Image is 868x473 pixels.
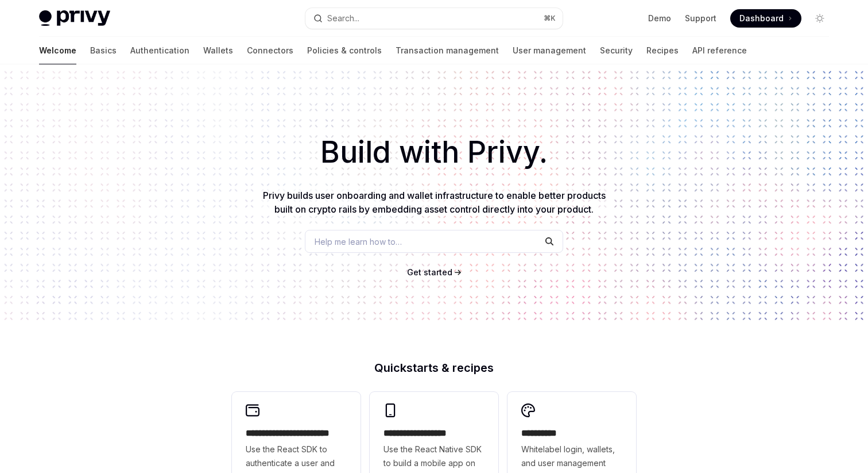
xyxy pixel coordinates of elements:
[396,37,499,64] a: Transaction management
[203,37,233,64] a: Wallets
[407,267,452,278] a: Get started
[39,37,76,64] a: Welcome
[600,37,633,64] a: Security
[90,37,117,64] a: Basics
[544,14,556,23] span: ⌘ K
[315,236,402,248] span: Help me learn how to…
[232,362,636,374] h2: Quickstarts & recipes
[263,190,606,215] span: Privy builds user onboarding and wallet infrastructure to enable better products built on crypto ...
[247,37,293,64] a: Connectors
[18,130,850,175] h1: Build with Privy.
[513,37,586,64] a: User management
[730,9,801,28] a: Dashboard
[130,37,189,64] a: Authentication
[646,37,679,64] a: Recipes
[685,13,716,24] a: Support
[307,37,382,64] a: Policies & controls
[739,13,784,24] span: Dashboard
[39,10,110,26] img: light logo
[327,11,359,25] div: Search...
[811,9,829,28] button: Toggle dark mode
[692,37,747,64] a: API reference
[305,8,563,29] button: Open search
[407,267,452,277] span: Get started
[648,13,671,24] a: Demo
